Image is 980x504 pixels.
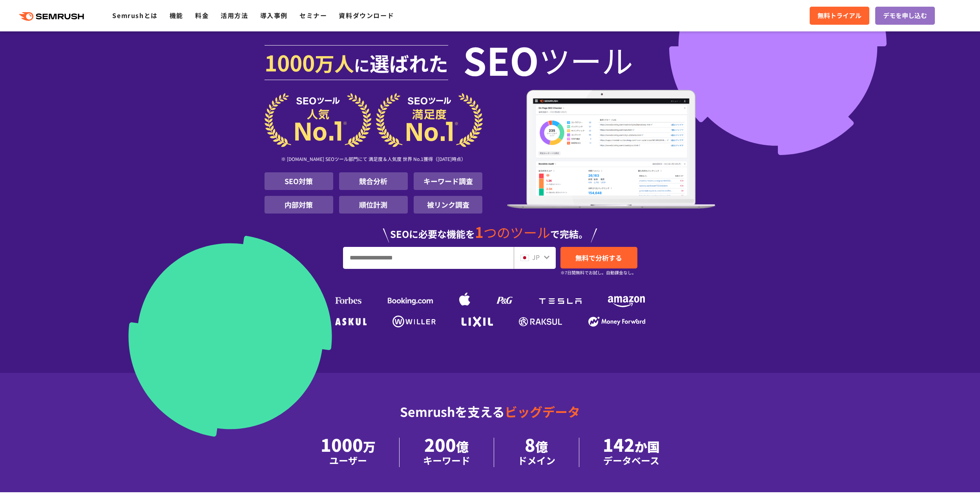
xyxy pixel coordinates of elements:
span: デモを申し込む [883,11,927,21]
li: 内部対策 [265,196,333,214]
span: 1000 [265,46,315,78]
div: Semrushを支える [265,398,716,438]
span: ツール [539,44,633,75]
a: 導入事例 [260,11,288,20]
li: 被リンク調査 [414,196,482,214]
li: 200 [400,438,494,467]
span: 万人 [315,49,354,77]
a: デモを申し込む [875,7,935,25]
input: URL、キーワードを入力してください [343,247,513,268]
span: 無料トライアル [818,11,861,21]
a: 機能 [170,11,183,20]
li: 8 [494,438,579,467]
a: セミナー [299,11,327,20]
li: SEO対策 [265,172,333,190]
a: 無料で分析する [560,247,637,268]
span: 億 [456,437,469,455]
span: か国 [635,437,660,455]
span: 1 [475,221,484,242]
span: 億 [535,437,548,455]
span: 選ばれた [370,49,448,77]
li: 142 [579,438,683,467]
span: JP [532,252,540,262]
span: に [354,53,370,76]
small: ※7日間無料でお試し。自動課金なし。 [560,269,636,276]
a: 活用方法 [221,11,248,20]
a: 無料トライアル [810,7,869,25]
a: 資料ダウンロード [339,11,394,20]
a: Semrushとは [112,11,157,20]
a: 料金 [195,11,209,20]
span: 無料で分析する [575,253,622,263]
div: キーワード [423,453,470,467]
li: キーワード調査 [414,172,482,190]
div: ※ [DOMAIN_NAME] SEOツール部門にて 満足度＆人気度 世界 No.1獲得（[DATE]時点） [265,147,483,172]
div: データベース [603,453,660,467]
span: で完結。 [550,227,588,241]
div: SEOに必要な機能を [265,217,716,243]
span: ビッグデータ [505,402,580,420]
span: つのツール [484,223,550,242]
li: 競合分析 [339,172,408,190]
div: ドメイン [518,453,555,467]
span: SEO [463,44,539,75]
li: 順位計測 [339,196,408,214]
